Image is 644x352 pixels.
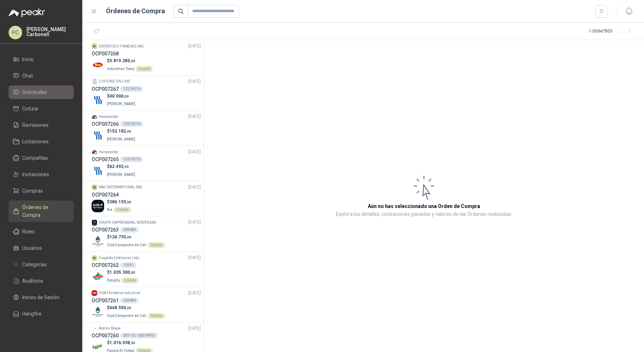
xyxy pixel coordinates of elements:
span: Invitaciones [22,170,49,178]
span: 40.000 [109,94,129,99]
span: ,00 [126,200,131,204]
p: Fragatta Enterprise Ltda [99,255,139,261]
h3: OCP007265 [92,155,119,163]
div: Directo [114,207,131,213]
h3: OCP007260 [92,332,119,339]
span: Compras [22,187,43,195]
p: GRUPO EMPRESARIAL SERVER SAS [99,220,156,225]
span: Licitaciones [22,138,49,145]
a: W&C INTERNATIONAL SAS[DATE] OCP007264Company Logo$386.155,00KiaDirecto [92,184,201,213]
span: Kia [107,208,112,212]
span: 1.016.938 [109,340,135,345]
span: 1.035.300 [109,270,135,275]
span: 62.492 [109,164,129,169]
p: $ [107,93,137,100]
a: Hangfire [9,307,74,321]
p: $ [107,199,131,205]
span: 386.155 [109,199,131,204]
span: ,00 [123,94,129,98]
span: [DATE] [188,149,201,155]
span: [PERSON_NAME] [107,137,135,141]
div: 001-OC -00014955 [120,333,158,338]
span: ,00 [130,271,135,274]
p: $ [107,128,137,135]
img: Company Logo [92,59,104,71]
img: Company Logo [92,306,104,318]
p: W&C INTERNATIONAL SAS [99,184,142,190]
h3: OCP007261 [92,297,119,304]
span: ,30 [130,341,135,345]
h3: OCP007268 [92,50,119,58]
p: Aceros Mapa [99,326,121,331]
span: 5.819.285 [109,58,135,63]
span: [DATE] [188,113,201,120]
a: Auditoria [9,274,74,288]
h3: OCP007267 [92,85,119,93]
span: Club Campestre de Cali [107,314,146,318]
a: Solicitudes [9,85,74,99]
span: Categorías [22,261,47,268]
a: DISTRITODO Y MAS MG SAS[DATE] OCP007268Company Logo$5.819.285,00Industrias TomyDirecto [92,43,201,72]
h1: Órdenes de Compra [106,6,165,16]
span: [DATE] [188,219,201,226]
img: Company Logo [92,235,104,247]
a: Remisiones [9,118,74,132]
span: ,99 [123,165,129,169]
a: Invitaciones [9,168,74,181]
span: [DATE] [188,254,201,261]
div: 204684 [120,298,139,303]
span: [DATE] [188,43,201,50]
a: Inicios de Sesión [9,291,74,304]
a: Categorías [9,258,74,271]
span: Compañías [22,154,48,162]
img: Logo peakr [9,9,45,17]
span: [PERSON_NAME] [107,173,135,177]
span: [PERSON_NAME] [107,102,135,106]
span: Hangfire [22,310,42,318]
a: Compras [9,184,74,198]
p: $ [107,58,153,64]
h3: OCP007263 [92,226,119,234]
p: $ [107,339,153,346]
p: Homecenter [99,149,118,155]
img: Company Logo [92,149,97,155]
p: COFEIND ON LINE [99,79,130,84]
p: Homecenter [99,114,118,120]
img: Company Logo [92,164,104,177]
h3: Aún no has seleccionado una Orden de Compra [368,202,480,210]
p: FISA Ferreteria Industrial [99,290,140,296]
a: Cotizar [9,102,74,115]
p: $ [107,163,137,170]
a: Company LogoCOFEIND ON LINE[DATE] OCP00726712519576Company Logo$40.000,00[PERSON_NAME] [92,78,201,108]
div: Directo [136,66,153,72]
img: Company Logo [92,114,97,120]
a: Roles [9,225,74,238]
div: 1 - 50 de 7803 [589,26,635,37]
a: Órdenes de Compra [9,200,74,222]
div: 13591 [120,262,137,268]
img: Company Logo [92,129,104,142]
span: Cotizar [22,105,39,113]
span: ,00 [126,235,131,239]
span: Industrias Tomy [107,67,134,71]
img: Company Logo [92,94,104,106]
h3: OCP007264 [92,191,119,199]
span: ,00 [126,306,131,310]
a: Usuarios [9,241,74,255]
div: PC [9,26,22,39]
div: 12519576 [120,121,143,127]
a: Company LogoFISA Ferreteria Industrial[DATE] OCP007261204684Company Logo$648.550,00Club Campestre... [92,290,201,319]
div: 204685 [120,227,139,233]
span: [DATE] [188,78,201,85]
a: Company LogoHomecenter[DATE] OCP00726512519576Company Logo$62.492,99[PERSON_NAME] [92,149,201,178]
a: Chat [9,69,74,83]
img: Company Logo [92,326,97,331]
span: Auditoria [22,277,43,285]
p: $ [107,234,165,241]
div: 12519576 [120,86,143,92]
p: Explora los detalles, cotizaciones ganadas y valores de las Órdenes realizadas. [336,210,512,219]
p: $ [107,269,138,276]
span: Patojito [107,278,120,282]
span: Chat [22,72,33,80]
span: [DATE] [188,184,201,191]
